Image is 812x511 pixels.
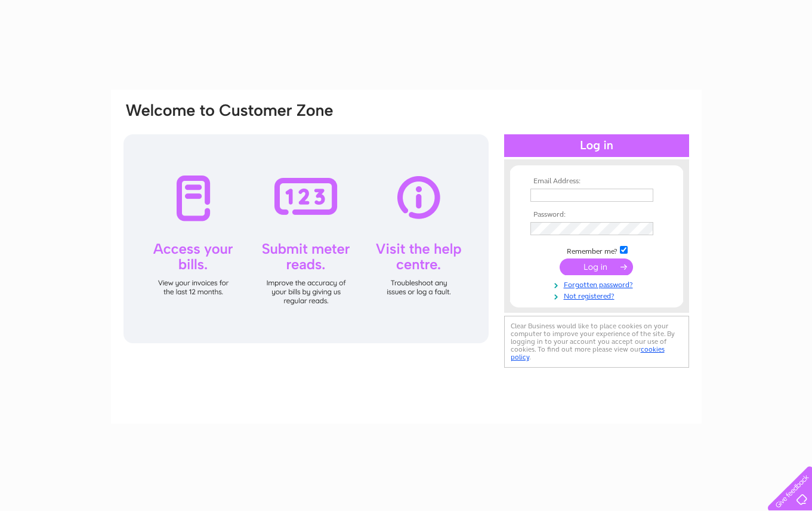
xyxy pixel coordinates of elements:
a: Not registered? [530,290,666,301]
div: Clear Business would like to place cookies on your computer to improve your experience of the sit... [504,316,689,368]
td: Remember me? [527,244,666,256]
th: Email Address: [527,177,666,186]
a: Forgotten password? [530,278,666,290]
th: Password: [527,211,666,219]
a: cookies policy [511,345,665,361]
input: Submit [560,258,633,275]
